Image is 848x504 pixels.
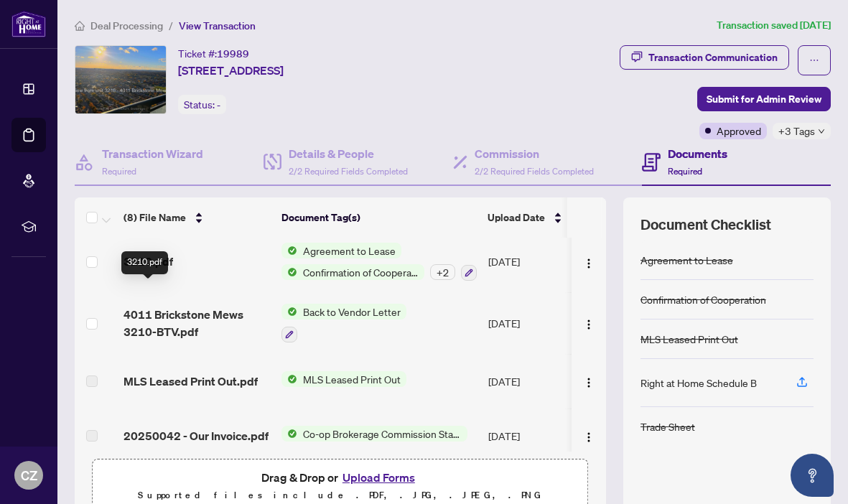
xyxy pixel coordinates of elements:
[483,231,580,293] td: [DATE]
[583,431,595,443] img: Logo
[11,11,46,37] img: logo
[217,47,249,60] span: 19989
[483,292,580,354] td: [DATE]
[640,331,738,347] div: MLS Leased Print Out
[640,291,766,307] div: Confirmation of Cooperation
[124,373,258,390] span: MLS Leased Print Out.pdf
[488,210,545,225] span: Upload Date
[297,304,406,319] span: Back to Vendor Letter
[430,264,455,280] div: + 2
[640,252,733,268] div: Agreement to Lease
[121,251,168,274] div: 3210.pdf
[809,55,819,65] span: ellipsis
[281,371,297,387] img: Status Icon
[90,19,163,32] span: Deal Processing
[169,17,173,34] li: /
[102,166,136,177] span: Required
[281,426,297,442] img: Status Icon
[21,465,37,485] span: CZ
[640,375,757,391] div: Right at Home Schedule B
[178,62,284,79] span: [STREET_ADDRESS]
[118,197,276,238] th: (8) File Name
[261,468,419,487] span: Drag & Drop or
[281,304,297,319] img: Status Icon
[577,312,600,335] button: Logo
[483,354,580,409] td: [DATE]
[482,197,579,238] th: Upload Date
[640,215,771,235] span: Document Checklist
[289,145,408,162] h4: Details & People
[179,19,256,32] span: View Transaction
[281,243,297,258] img: Status Icon
[217,98,220,111] span: -
[124,210,186,225] span: (8) File Name
[124,427,269,444] span: 20250042 - Our Invoice.pdf
[75,46,166,113] img: IMG-W10417001_1.jpg
[281,426,467,442] button: Status IconCo-op Brokerage Commission Statement
[178,95,226,114] div: Status:
[791,454,834,497] button: Open asap
[707,88,821,111] span: Submit for Admin Review
[778,123,815,139] span: +3 Tags
[289,166,408,177] span: 2/2 Required Fields Completed
[717,123,761,139] span: Approved
[583,319,595,330] img: Logo
[297,426,467,442] span: Co-op Brokerage Commission Statement
[475,166,594,177] span: 2/2 Required Fields Completed
[281,243,477,281] button: Status IconAgreement to LeaseStatus IconConfirmation of Cooperation+2
[124,306,270,340] span: 4011 Brickstone Mews 3210-BTV.pdf
[483,409,580,463] td: [DATE]
[577,424,600,447] button: Logo
[620,45,789,70] button: Transaction Communication
[697,87,831,111] button: Submit for Admin Review
[178,45,249,62] div: Ticket #:
[276,197,482,238] th: Document Tag(s)
[281,304,406,342] button: Status IconBack to Vendor Letter
[640,419,695,434] div: Trade Sheet
[583,377,595,388] img: Logo
[281,264,297,280] img: Status Icon
[668,166,702,177] span: Required
[297,264,424,280] span: Confirmation of Cooperation
[577,250,600,273] button: Logo
[475,145,594,162] h4: Commission
[297,243,401,258] span: Agreement to Lease
[648,46,778,69] div: Transaction Communication
[338,468,419,487] button: Upload Forms
[668,145,727,162] h4: Documents
[297,371,406,387] span: MLS Leased Print Out
[75,21,85,31] span: home
[818,128,825,135] span: down
[577,370,600,393] button: Logo
[102,145,203,162] h4: Transaction Wizard
[717,17,831,34] article: Transaction saved [DATE]
[281,371,406,387] button: Status IconMLS Leased Print Out
[583,258,595,269] img: Logo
